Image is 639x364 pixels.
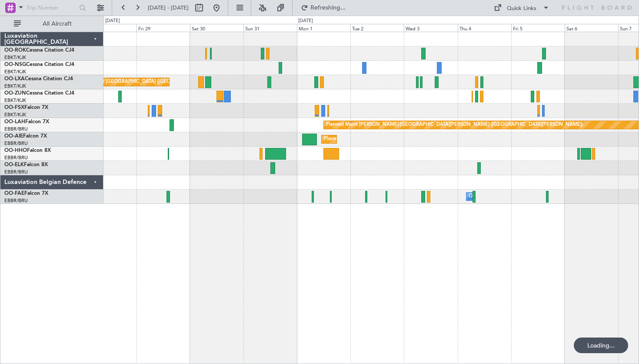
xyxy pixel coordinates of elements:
[489,1,554,15] button: Quick Links
[4,48,74,53] a: OO-ROKCessna Citation CJ4
[4,197,28,204] a: EBBR/BRU
[83,24,136,32] div: Thu 28
[4,191,24,196] span: OO-FAE
[4,169,28,175] a: EBBR/BRU
[4,140,28,147] a: EBBR/BRU
[4,83,26,89] a: EBKT/KJK
[148,4,189,12] span: [DATE] - [DATE]
[324,133,461,146] div: Planned Maint [GEOGRAPHIC_DATA] ([GEOGRAPHIC_DATA])
[4,76,25,82] span: OO-LXA
[190,24,243,32] div: Sat 30
[4,69,26,75] a: EBKT/KJK
[4,62,74,67] a: OO-NSGCessna Citation CJ4
[298,17,313,25] div: [DATE]
[243,24,297,32] div: Sun 31
[511,24,565,32] div: Fri 5
[507,4,536,13] div: Quick Links
[574,338,628,353] div: Loading...
[27,1,77,14] input: Trip Number
[350,24,404,32] div: Tue 2
[73,75,230,89] div: Planned Maint [GEOGRAPHIC_DATA] ([GEOGRAPHIC_DATA] National)
[4,62,26,67] span: OO-NSG
[4,97,26,104] a: EBKT/KJK
[4,54,26,61] a: EBKT/KJK
[458,24,511,32] div: Thu 4
[310,5,346,11] span: Refreshing...
[297,24,350,32] div: Mon 1
[23,21,92,27] span: All Aircraft
[4,148,51,153] a: OO-HHOFalcon 8X
[4,105,24,110] span: OO-FSX
[565,24,618,32] div: Sat 6
[4,134,23,139] span: OO-AIE
[297,1,349,15] button: Refreshing...
[4,154,28,161] a: EBBR/BRU
[4,162,48,167] a: OO-ELKFalcon 8X
[4,148,27,153] span: OO-HHO
[10,17,94,31] button: All Aircraft
[4,134,47,139] a: OO-AIEFalcon 7X
[136,24,190,32] div: Fri 29
[4,105,48,110] a: OO-FSXFalcon 7X
[326,118,583,131] div: Planned Maint [PERSON_NAME]-[GEOGRAPHIC_DATA][PERSON_NAME] ([GEOGRAPHIC_DATA][PERSON_NAME])
[404,24,457,32] div: Wed 3
[4,91,74,96] a: OO-ZUNCessna Citation CJ4
[4,191,48,196] a: OO-FAEFalcon 7X
[4,126,28,132] a: EBBR/BRU
[105,17,120,25] div: [DATE]
[469,190,528,203] div: Owner Melsbroek Air Base
[4,48,26,53] span: OO-ROK
[4,119,49,125] a: OO-LAHFalcon 7X
[4,91,26,96] span: OO-ZUN
[4,162,24,167] span: OO-ELK
[4,111,26,118] a: EBKT/KJK
[4,76,73,82] a: OO-LXACessna Citation CJ4
[4,119,25,125] span: OO-LAH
